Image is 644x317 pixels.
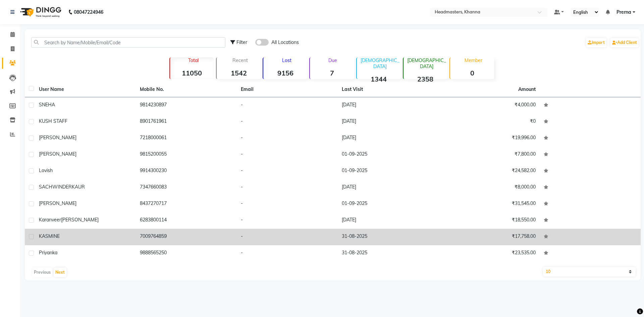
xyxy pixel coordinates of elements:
th: Mobile No. [136,82,237,97]
th: Amount [514,82,540,97]
span: SNEHA [39,102,55,108]
p: [DEMOGRAPHIC_DATA] [360,57,401,69]
td: - [237,196,338,212]
td: - [237,163,338,179]
td: 31-08-2025 [338,229,439,245]
td: ₹24,582.00 [439,163,540,179]
td: - [237,245,338,262]
span: KUSH STAFF [39,118,67,124]
strong: 2358 [404,75,447,83]
th: User Name [35,82,136,97]
span: SACHWINDER [39,184,72,190]
p: Due [311,57,354,63]
span: [PERSON_NAME] [39,135,76,141]
td: - [237,97,338,114]
input: Search by Name/Mobile/Email/Code [31,37,225,48]
a: Add Client [610,38,639,47]
img: logo [17,3,63,21]
th: Email [237,82,338,97]
td: 01-09-2025 [338,147,439,163]
td: 9888565250 [136,245,237,262]
strong: 7 [310,69,354,77]
span: All Locations [271,39,299,46]
strong: 0 [450,69,494,77]
td: 7347660083 [136,179,237,196]
td: ₹17,758.00 [439,229,540,245]
p: Total [173,57,214,63]
th: Last Visit [338,82,439,97]
span: KASMINE [39,233,60,239]
strong: 11050 [170,69,214,77]
td: [DATE] [338,130,439,147]
td: 31-08-2025 [338,245,439,262]
td: 6283800114 [136,212,237,229]
td: - [237,114,338,130]
span: [PERSON_NAME] [39,151,76,157]
span: lovish [39,167,53,173]
td: ₹19,996.00 [439,130,540,147]
td: 7218000061 [136,130,237,147]
p: Recent [219,57,261,63]
span: Filter [236,39,247,45]
span: priyanka [39,250,57,256]
td: [DATE] [338,212,439,229]
span: [PERSON_NAME] [39,200,76,206]
td: ₹8,000.00 [439,179,540,196]
td: [DATE] [338,179,439,196]
td: 8901761961 [136,114,237,130]
span: [PERSON_NAME] [61,217,99,223]
td: 9815200055 [136,147,237,163]
td: - [237,212,338,229]
td: [DATE] [338,114,439,130]
b: 08047224946 [74,3,103,21]
strong: 1542 [217,69,261,77]
td: ₹18,550.00 [439,212,540,229]
td: ₹31,545.00 [439,196,540,212]
strong: 1344 [357,75,401,83]
span: Prerna [616,9,631,16]
td: ₹7,800.00 [439,147,540,163]
span: KAUR [72,184,85,190]
p: Member [453,57,494,63]
td: ₹4,000.00 [439,97,540,114]
td: 8437270717 [136,196,237,212]
td: - [237,130,338,147]
button: Next [54,268,66,277]
td: ₹23,535.00 [439,245,540,262]
p: Lost [266,57,307,63]
td: 9914300230 [136,163,237,179]
td: 01-09-2025 [338,163,439,179]
td: 01-09-2025 [338,196,439,212]
a: Import [586,38,606,47]
td: - [237,147,338,163]
td: 9814230897 [136,97,237,114]
td: - [237,179,338,196]
td: [DATE] [338,97,439,114]
p: [DEMOGRAPHIC_DATA] [406,57,447,69]
span: Karanveer [39,217,61,223]
td: ₹0 [439,114,540,130]
td: - [237,229,338,245]
strong: 9156 [263,69,307,77]
td: 7009764859 [136,229,237,245]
